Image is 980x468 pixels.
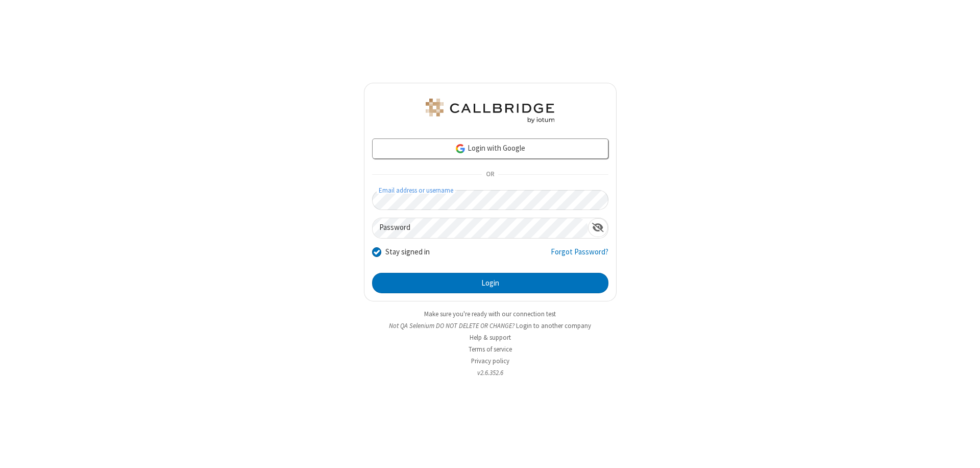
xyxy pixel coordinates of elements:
li: v2.6.352.6 [364,368,617,378]
input: Password [373,218,588,238]
iframe: Chat [954,441,972,461]
img: QA Selenium DO NOT DELETE OR CHANGE [424,99,556,123]
a: Forgot Password? [551,246,608,266]
a: Make sure you're ready with our connection test [424,310,556,318]
label: Stay signed in [385,246,430,258]
img: google-icon.png [455,143,466,154]
li: Not QA Selenium DO NOT DELETE OR CHANGE? [364,321,617,331]
div: Show password [588,218,608,237]
a: Help & support [470,333,511,342]
input: Email address or username [372,190,608,210]
span: OR [482,168,498,182]
a: Terms of service [469,345,512,354]
button: Login [372,273,608,293]
a: Privacy policy [471,357,509,365]
button: Login to another company [516,321,591,331]
a: Login with Google [372,138,608,159]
